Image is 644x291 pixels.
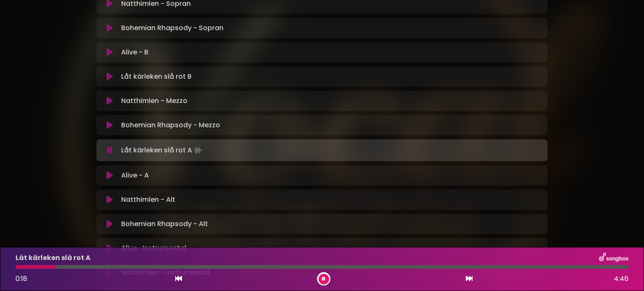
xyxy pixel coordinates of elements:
[192,144,204,156] img: waveform4.gif
[599,252,628,263] img: songbox-logo-white.png
[121,72,192,82] p: Låt kärleken slå rot B
[16,274,27,283] span: 0:18
[121,195,175,205] p: Natthimlen - Alt
[121,23,223,33] p: Bohemian Rhapsody - Sopran
[121,170,149,180] p: Alive - A
[121,47,148,57] p: Alive - B
[614,274,628,284] span: 4:46
[16,253,91,263] p: Låt kärleken slå rot A
[121,243,186,253] p: Alive- Instrumental
[121,144,204,156] p: Låt kärleken slå rot A
[121,219,208,229] p: Bohemian Rhapsody - Alt
[121,96,187,106] p: Natthimlen - Mezzo
[121,120,220,130] p: Bohemian Rhapsody - Mezzo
